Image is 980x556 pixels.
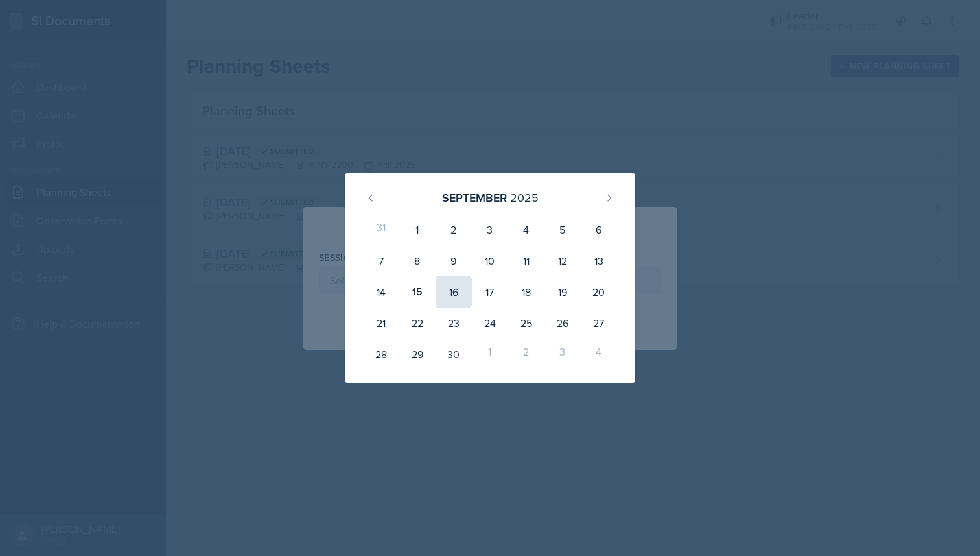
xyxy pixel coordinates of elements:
div: 2025 [510,189,539,206]
div: 3 [544,339,581,370]
div: 25 [508,308,544,339]
div: 28 [363,339,399,370]
div: 4 [508,214,544,245]
div: 2 [436,214,472,245]
div: 15 [399,276,436,308]
div: 9 [436,245,472,276]
div: 24 [472,308,508,339]
div: 11 [508,245,544,276]
div: 29 [399,339,436,370]
div: 21 [363,308,399,339]
div: 18 [508,276,544,308]
div: 16 [436,276,472,308]
div: 30 [436,339,472,370]
div: 13 [581,245,617,276]
div: 1 [472,339,508,370]
div: 1 [399,214,436,245]
div: 14 [363,276,399,308]
div: 5 [544,214,581,245]
div: 27 [581,308,617,339]
div: 10 [472,245,508,276]
div: 31 [363,214,399,245]
div: 12 [544,245,581,276]
div: 17 [472,276,508,308]
div: 20 [581,276,617,308]
div: September [442,189,507,206]
div: 19 [544,276,581,308]
div: 6 [581,214,617,245]
div: 26 [544,308,581,339]
div: 3 [472,214,508,245]
div: 23 [436,308,472,339]
div: 22 [399,308,436,339]
div: 8 [399,245,436,276]
div: 4 [581,339,617,370]
div: 2 [508,339,544,370]
div: 7 [363,245,399,276]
